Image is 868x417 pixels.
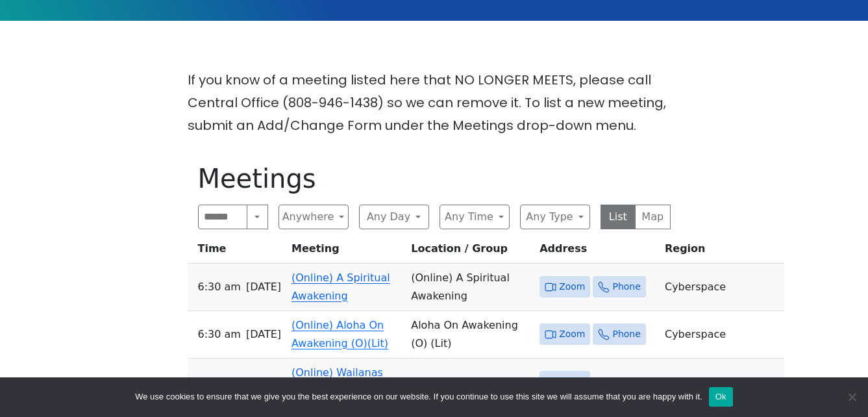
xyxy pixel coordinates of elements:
[188,69,681,137] p: If you know of a meeting listed here that NO LONGER MEETS, please call Central Office (808-946-14...
[291,366,383,397] a: (Online) Wailanas Ghost
[440,205,510,229] button: Any Time
[246,278,281,296] span: [DATE]
[559,373,585,390] span: Zoom
[246,325,281,344] span: [DATE]
[559,326,585,342] span: Zoom
[709,387,733,407] button: Ok
[660,240,784,264] th: Region
[612,326,640,342] span: Phone
[660,264,784,311] td: Cyberspace
[198,205,248,229] input: Search
[198,163,671,194] h1: Meetings
[188,240,287,264] th: Time
[660,311,784,359] td: Cyberspace
[601,205,636,229] button: List
[198,373,241,391] span: 6:30 AM
[359,205,429,229] button: Any Day
[520,205,590,229] button: Any Type
[247,205,267,229] button: Search
[286,240,406,264] th: Meeting
[406,311,534,359] td: Aloha On Awakening (O) (Lit)
[559,279,585,295] span: Zoom
[246,373,281,391] span: [DATE]
[135,390,702,403] span: We use cookies to ensure that we give you the best experience on our website. If you continue to ...
[612,279,640,295] span: Phone
[279,205,349,229] button: Anywhere
[198,325,241,344] span: 6:30 AM
[291,272,390,302] a: (Online) A Spiritual Awakening
[845,390,858,403] span: No
[198,278,241,296] span: 6:30 AM
[291,319,388,349] a: (Online) Aloha On Awakening (O)(Lit)
[534,240,660,264] th: Address
[406,240,534,264] th: Location / Group
[406,264,534,311] td: (Online) A Spiritual Awakening
[660,359,784,406] td: Cyberspace
[635,205,671,229] button: Map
